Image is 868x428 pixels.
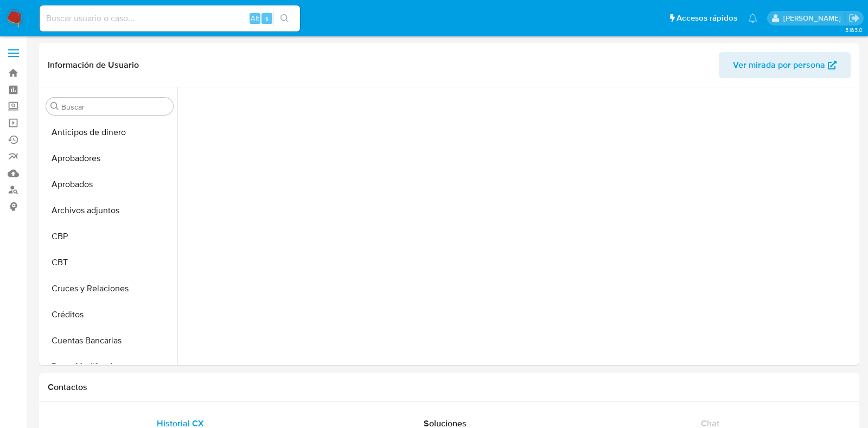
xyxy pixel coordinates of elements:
[42,171,177,197] button: Aprobados
[273,11,296,26] button: search-icon
[50,102,59,111] button: Buscar
[42,302,177,328] button: Créditos
[42,223,177,250] button: CBP
[783,13,845,23] p: marianathalie.grajeda@mercadolibre.com.mx
[40,11,300,25] input: Buscar usuario o caso...
[48,382,851,393] h1: Contactos
[748,14,757,23] a: Notificaciones
[676,12,737,24] span: Accesos rápidos
[42,276,177,302] button: Cruces y Relaciones
[61,102,169,112] input: Buscar
[42,145,177,171] button: Aprobadores
[42,250,177,276] button: CBT
[48,60,139,71] h1: Información de Usuario
[848,12,860,24] a: Salir
[42,197,177,223] button: Archivos adjuntos
[42,328,177,354] button: Cuentas Bancarias
[42,354,177,380] button: Datos Modificados
[251,13,259,23] span: Alt
[265,13,269,23] span: s
[42,119,177,145] button: Anticipos de dinero
[733,52,825,78] span: Ver mirada por persona
[719,52,851,78] button: Ver mirada por persona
